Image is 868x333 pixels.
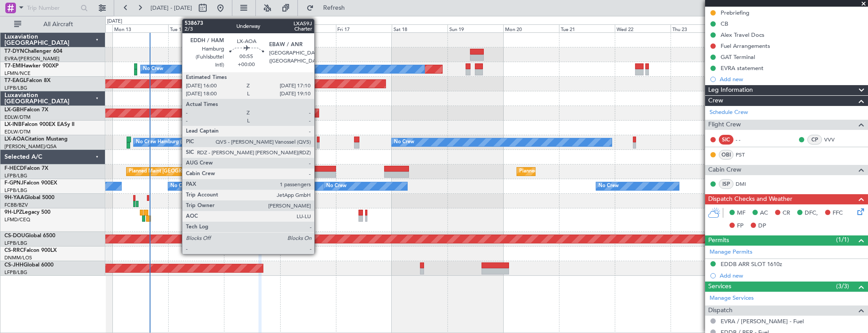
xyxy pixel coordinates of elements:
div: Fri 17 [336,24,392,32]
a: T7-EMIHawker 900XP [4,63,58,69]
a: LFPB/LBG [4,269,27,276]
div: [DATE] [107,18,122,25]
span: T7-DYN [4,49,24,54]
div: CP [807,135,822,145]
button: Refresh [302,1,355,15]
button: All Aircraft [10,17,96,31]
a: T7-EAGLFalcon 8X [4,78,50,83]
div: EVRA statement [721,64,764,72]
span: Flight Crew [708,120,741,130]
span: MF [737,209,745,218]
div: SIC [719,135,733,145]
span: FP [737,222,744,231]
a: FCBB/BZV [4,202,28,208]
a: 9H-LPZLegacy 500 [4,210,50,215]
a: CS-RRCFalcon 900LX [4,248,57,253]
a: F-HECDFalcon 7X [4,166,48,171]
div: Alex Travel Docs [721,31,764,39]
a: LFPB/LBG [4,85,27,91]
span: LX-AOA [4,137,25,142]
a: LFMN/NCE [4,70,31,77]
a: VVV [824,136,844,144]
span: DP [758,222,766,231]
a: LX-GBHFalcon 7X [4,107,48,113]
span: T7-EMI [4,63,22,69]
span: [DATE] - [DATE] [150,4,192,12]
span: 9H-LPZ [4,210,22,215]
span: Cabin Crew [708,165,741,175]
span: 9H-YAA [4,195,24,200]
div: No Crew [326,180,347,193]
span: F-GPNJ [4,180,23,186]
div: Prebriefing [721,9,749,16]
div: Thu 23 [671,24,726,32]
span: LX-INB [4,122,22,127]
a: CS-JHHGlobal 6000 [4,262,54,268]
a: LFMD/CEQ [4,216,30,223]
div: Planned Maint [GEOGRAPHIC_DATA] ([GEOGRAPHIC_DATA]) [129,165,268,178]
div: - - [736,136,756,144]
input: Trip Number [27,1,78,15]
a: Schedule Crew [710,108,748,117]
a: T7-DYNChallenger 604 [4,49,62,54]
span: T7-EAGL [4,78,26,83]
div: ISP [719,179,733,189]
span: CS-RRC [4,248,23,253]
div: Add new [720,75,864,83]
span: DFC, [805,209,818,218]
div: Wed 15 [224,24,280,32]
div: Tue 14 [168,24,224,32]
a: Manage Permits [710,248,752,257]
span: CS-JHH [4,262,23,268]
a: DNMM/LOS [4,255,32,261]
a: EDLW/DTM [4,129,31,135]
div: OBI [719,150,733,160]
a: EVRA/[PERSON_NAME] [4,55,59,62]
div: Mon 13 [112,24,168,32]
div: Planned Maint [GEOGRAPHIC_DATA] ([GEOGRAPHIC_DATA]) [519,165,659,178]
span: Leg Information [708,85,753,95]
span: LX-GBH [4,107,24,113]
div: Thu 16 [280,24,336,32]
div: CB [721,20,728,27]
a: LFPB/LBG [4,187,27,194]
div: No Crew [394,136,414,149]
a: DMI [736,180,756,188]
span: All Aircraft [23,21,93,27]
div: Fuel Arrangements [721,42,770,50]
span: CR [783,209,790,218]
span: (1/1) [836,235,849,244]
span: (3/3) [836,282,849,291]
a: 9H-YAAGlobal 5000 [4,195,54,200]
div: No Crew [143,63,163,76]
a: F-GPNJFalcon 900EX [4,180,57,186]
div: Add new [720,272,864,279]
a: LFPB/LBG [4,240,27,247]
div: No Crew [598,180,619,193]
div: Tue 21 [559,24,615,32]
span: CS-DOU [4,233,25,239]
div: Sun 19 [448,24,503,32]
span: Crew [708,96,723,106]
span: AC [760,209,768,218]
span: Dispatch Checks and Weather [708,194,792,204]
a: [PERSON_NAME]/QSA [4,143,57,150]
div: Sat 18 [392,24,448,32]
a: LFPB/LBG [4,172,27,179]
div: Wed 22 [615,24,671,32]
span: Permits [708,235,729,246]
a: CS-DOUGlobal 6500 [4,233,55,239]
span: Dispatch [708,306,733,316]
div: No Crew Hamburg (Fuhlsbuttel Intl) [136,136,216,149]
div: EDDB ARR SLOT 1610z [721,260,782,268]
span: Services [708,282,731,292]
div: GAT Terminal [721,53,755,61]
a: LX-AOACitation Mustang [4,137,68,142]
div: No Crew [170,180,191,193]
a: Manage Services [710,294,754,303]
a: PST [736,151,756,159]
span: Refresh [316,5,353,11]
a: EDLW/DTM [4,114,31,121]
a: EVRA / [PERSON_NAME] - Fuel [721,317,804,325]
span: FFC [833,209,843,218]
